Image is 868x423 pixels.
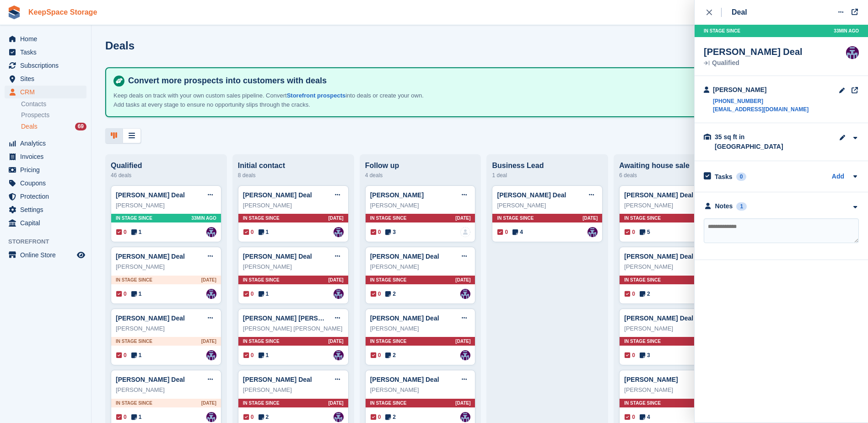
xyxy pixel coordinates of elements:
[131,228,142,236] span: 1
[455,400,470,407] span: [DATE]
[329,277,344,283] span: [DATE]
[640,413,650,421] span: 4
[713,105,809,114] a: [EMAIL_ADDRESS][DOMAIN_NAME]
[460,289,470,299] a: Charlotte Jobling
[116,338,152,345] span: In stage since
[588,227,598,237] img: Charlotte Jobling
[243,262,344,271] div: [PERSON_NAME]
[259,351,269,359] span: 1
[619,170,730,181] div: 6 deals
[624,338,661,345] span: In stage since
[460,350,470,360] img: Charlotte Jobling
[334,289,344,299] img: Charlotte Jobling
[116,290,127,298] span: 0
[116,413,127,421] span: 0
[116,215,152,222] span: In stage since
[5,203,86,216] a: menu
[5,217,86,229] a: menu
[20,249,75,261] span: Online Store
[371,351,381,359] span: 0
[131,413,142,421] span: 1
[238,162,349,170] div: Initial contact
[131,351,142,359] span: 1
[111,170,221,181] div: 46 deals
[385,228,396,236] span: 3
[329,400,344,407] span: [DATE]
[713,97,809,105] a: [PHONE_NUMBER]
[736,202,747,211] div: 1
[116,385,216,395] div: [PERSON_NAME]
[7,5,21,19] img: stora-icon-8386f47178a22dfd0bd8f6a31ec36ba5ce8667c1dd55bd0f319d3a0aa187defe.svg
[206,289,216,299] a: Charlotte Jobling
[206,350,216,360] a: Charlotte Jobling
[832,172,844,182] a: Add
[624,315,693,322] a: [PERSON_NAME] Deal
[846,46,859,59] img: Charlotte Jobling
[497,191,566,199] a: [PERSON_NAME] Deal
[371,413,381,421] span: 0
[365,170,476,181] div: 4 deals
[21,100,86,108] a: Contacts
[5,137,86,150] a: menu
[116,400,152,407] span: In stage since
[715,173,733,181] h2: Tasks
[243,215,280,222] span: In stage since
[370,277,407,283] span: In stage since
[116,315,185,322] a: [PERSON_NAME] Deal
[20,72,75,85] span: Sites
[370,315,439,322] a: [PERSON_NAME] Deal
[20,190,75,203] span: Protection
[243,277,280,283] span: In stage since
[206,412,216,422] img: Charlotte Jobling
[206,227,216,237] a: Charlotte Jobling
[640,228,650,236] span: 5
[116,351,127,359] span: 0
[455,338,470,345] span: [DATE]
[715,201,733,211] div: Notes
[370,191,424,199] a: [PERSON_NAME]
[624,277,661,283] span: In stage since
[20,33,75,45] span: Home
[201,338,216,345] span: [DATE]
[243,315,367,322] a: [PERSON_NAME] [PERSON_NAME] Deal
[243,290,254,298] span: 0
[704,27,740,34] span: In stage since
[5,33,86,45] a: menu
[243,385,344,395] div: [PERSON_NAME]
[370,253,439,260] a: [PERSON_NAME] Deal
[370,324,471,333] div: [PERSON_NAME]
[75,249,86,260] a: Preview store
[20,46,75,59] span: Tasks
[582,215,598,222] span: [DATE]
[243,228,254,236] span: 0
[21,122,38,131] span: Deals
[259,228,269,236] span: 1
[243,376,312,383] a: [PERSON_NAME] Deal
[640,290,650,298] span: 2
[243,324,344,333] div: [PERSON_NAME] [PERSON_NAME]
[370,385,471,395] div: [PERSON_NAME]
[124,76,846,86] h4: Convert more prospects into customers with deals
[20,203,75,216] span: Settings
[492,162,603,170] div: Business Lead
[191,215,216,222] span: 33MIN AGO
[624,191,693,199] a: [PERSON_NAME] Deal
[834,27,859,34] span: 33MIN AGO
[334,412,344,422] a: Charlotte Jobling
[732,7,747,18] div: Deal
[624,385,725,395] div: [PERSON_NAME]
[625,351,635,359] span: 0
[334,350,344,360] img: Charlotte Jobling
[201,400,216,407] span: [DATE]
[704,60,803,66] div: Qualified
[259,290,269,298] span: 1
[5,150,86,163] a: menu
[243,191,312,199] a: [PERSON_NAME] Deal
[640,351,650,359] span: 3
[20,177,75,190] span: Coupons
[460,227,470,237] img: deal-assignee-blank
[492,170,603,181] div: 1 deal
